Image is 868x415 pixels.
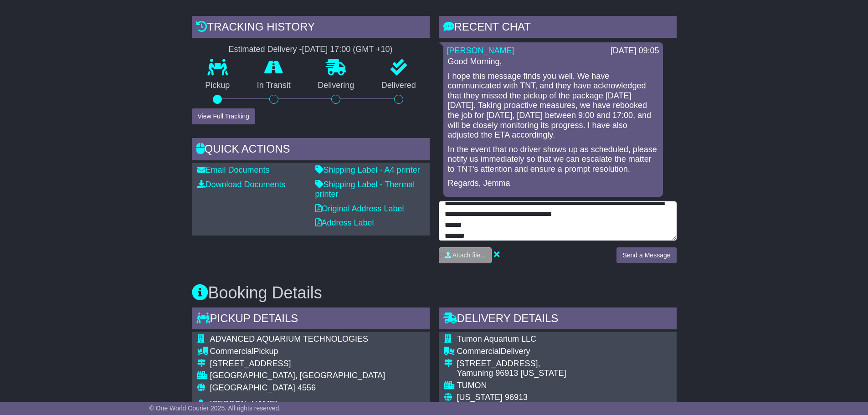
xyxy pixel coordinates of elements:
button: Send a Message [616,247,676,263]
a: Shipping Label - Thermal printer [315,180,415,199]
p: In Transit [243,81,304,91]
a: Original Address Label [315,204,404,213]
div: Yamuning 96913 [US_STATE] [457,369,596,379]
div: Delivery Details [439,307,677,332]
a: Shipping Label - A4 printer [315,165,420,174]
div: [STREET_ADDRESS], [457,359,596,369]
span: [GEOGRAPHIC_DATA] [210,383,295,392]
a: Email Documents [197,165,270,174]
span: [US_STATE] [457,393,503,402]
div: [DATE] 09:05 [611,46,659,56]
p: Pickup [192,81,244,91]
a: Address Label [315,218,374,227]
h3: Booking Details [192,284,677,302]
p: In the event that no driver shows up as scheduled, please notify us immediately so that we can es... [448,145,658,174]
p: Regards, Jemma [448,179,658,189]
p: Delivered [368,81,430,91]
p: I hope this message finds you well. We have communicated with TNT, and they have acknowledged tha... [448,72,658,140]
div: [GEOGRAPHIC_DATA], [GEOGRAPHIC_DATA] [210,371,385,381]
a: [PERSON_NAME] [447,46,514,55]
span: [PERSON_NAME] [210,400,277,409]
p: Delivering [304,81,368,91]
div: RECENT CHAT [439,16,677,41]
div: Pickup [210,347,385,357]
div: Delivery [457,347,596,357]
span: 96913 [505,393,528,402]
span: © One World Courier 2025. All rights reserved. [149,405,281,412]
div: Quick Actions [192,138,430,163]
span: Commercial [210,347,254,356]
div: [DATE] 17:00 (GMT +10) [302,45,393,55]
span: Tumon Aquarium LLC [457,334,536,343]
div: Estimated Delivery - [192,45,430,55]
div: Tracking history [192,16,430,41]
div: Pickup Details [192,307,430,332]
div: [STREET_ADDRESS] [210,359,385,369]
span: Commercial [457,347,501,356]
div: TUMON [457,381,596,391]
p: Good Morning, [448,57,658,67]
span: 4556 [298,383,316,392]
a: Download Documents [197,180,286,189]
span: ADVANCED AQUARIUM TECHNOLOGIES [210,334,368,343]
button: View Full Tracking [192,108,255,124]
